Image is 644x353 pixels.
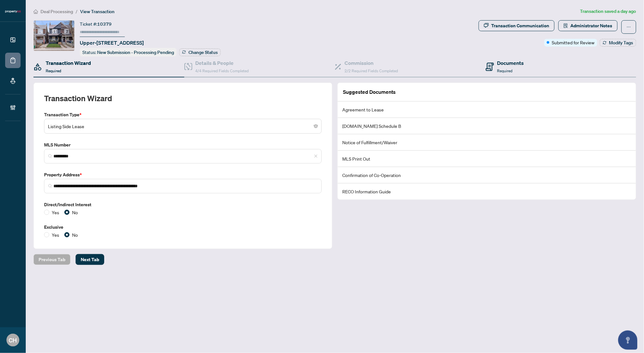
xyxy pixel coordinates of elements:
span: Change Status [189,50,218,55]
img: search_icon [48,154,52,158]
button: Next Tab [76,254,104,265]
button: Transaction Communication [479,20,555,31]
article: Suggested Documents [343,88,396,96]
span: Yes [49,209,62,216]
li: / [76,8,78,15]
button: Modify Tags [600,39,636,47]
button: Open asap [618,331,638,350]
h4: Details & People [196,59,249,67]
img: logo [5,10,21,13]
span: 10379 [97,21,112,27]
span: New Submission - Processing Pending [97,49,174,55]
span: CH [9,336,17,345]
div: Status: [80,48,177,57]
label: Transaction Type [44,111,322,118]
span: Administrator Notes [571,21,612,31]
span: Yes [49,231,62,238]
span: Required [46,68,61,73]
span: Listing Side Lease [48,120,318,132]
button: Previous Tab [33,254,70,265]
span: solution [564,23,568,28]
h4: Transaction Wizard [46,59,91,67]
li: Confirmation of Co-Operation [338,167,636,183]
li: [DOMAIN_NAME] Schedule B [338,118,636,134]
button: Change Status [179,49,221,56]
span: Modify Tags [609,40,633,45]
article: Transaction saved a day ago [580,8,636,15]
span: Deal Processing [41,9,73,14]
li: Agreement to Lease [338,101,636,118]
span: 2/2 Required Fields Completed [345,68,398,73]
span: 4/4 Required Fields Completed [196,68,249,73]
span: View Transaction [80,9,115,14]
span: Submitted for Review [552,39,595,46]
img: search_icon [48,184,52,188]
label: Direct/Indirect Interest [44,201,322,208]
span: Upper-[STREET_ADDRESS] [80,39,144,47]
span: close [314,154,318,158]
span: Next Tab [81,254,99,265]
span: No [69,209,80,216]
div: Ticket #: [80,20,112,28]
li: RECO Information Guide [338,183,636,199]
label: Property Address [44,171,322,178]
h4: Documents [497,59,524,67]
span: home [33,9,38,14]
button: Administrator Notes [558,20,618,31]
h4: Commission [345,59,398,67]
li: MLS Print Out [338,151,636,167]
span: No [69,231,80,238]
span: ellipsis [627,25,631,29]
h2: Transaction Wizard [44,93,112,103]
span: Required [497,68,513,73]
div: Transaction Communication [492,21,549,31]
img: IMG-W12333552_1.jpg [34,21,74,51]
label: Exclusive [44,224,322,231]
label: MLS Number [44,141,322,148]
li: Notice of Fulfillment/Waiver [338,134,636,151]
span: close-circle [314,124,318,128]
